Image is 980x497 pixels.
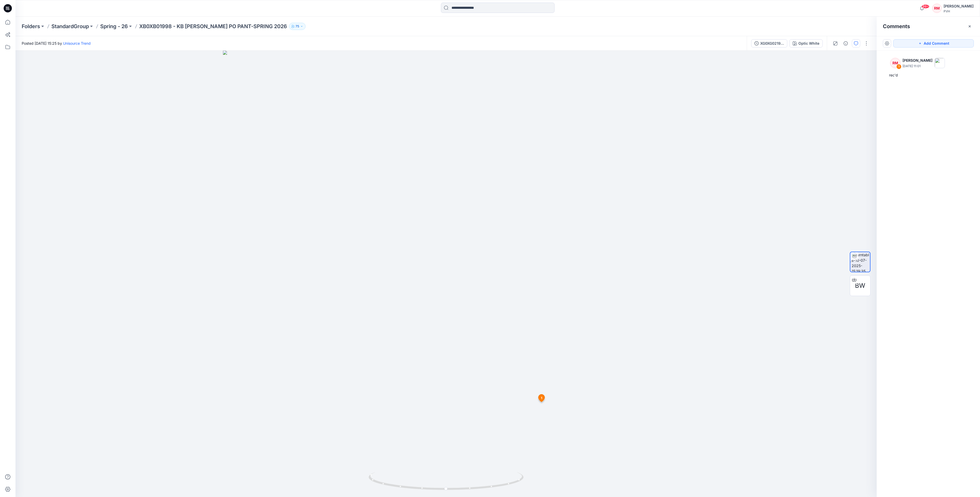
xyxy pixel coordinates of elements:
div: 1 [896,64,901,69]
button: Optic White [789,39,823,48]
button: 75 [289,23,306,30]
div: RM [890,58,900,68]
div: XG0XG02198 - KG SLVLS FUN FLIP SEQUIN TEE_proto [760,41,784,46]
img: turntable-10-07-2025-15:19:35 [852,252,870,272]
a: StandardGroup [51,23,89,30]
div: [PERSON_NAME] [944,3,974,9]
span: 99+ [922,4,929,9]
a: Unisource Trend [63,41,91,45]
h2: Comments [883,23,910,29]
div: RM [932,4,942,13]
button: Details [842,39,850,48]
p: [DATE] 11:01 [903,64,932,69]
div: Optic White [798,41,819,46]
div: PVH [944,9,974,13]
span: BW [855,281,865,290]
div: rec'd [889,72,968,78]
button: Add Comment [893,39,974,48]
a: Spring - 26 [100,23,128,30]
a: Folders [22,23,40,30]
span: Posted [DATE] 15:25 by [22,41,91,46]
p: 75 [295,24,299,29]
p: [PERSON_NAME] [903,57,932,64]
button: XG0XG02198 - KG SLVLS FUN FLIP SEQUIN TEE_proto [751,39,787,48]
p: XB0XB01998 - KB [PERSON_NAME] PO PANT-SPRING 2026 [139,23,287,30]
